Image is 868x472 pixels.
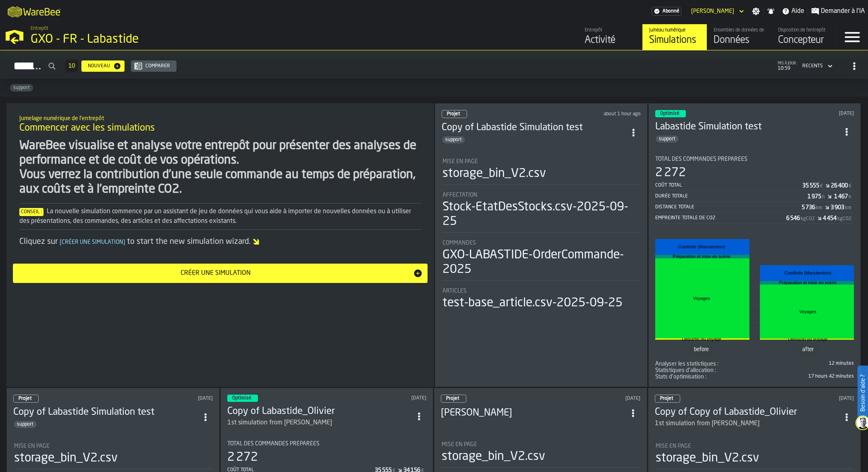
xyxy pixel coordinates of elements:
[31,32,248,47] div: GXO - FR - Labastide
[837,216,851,222] span: kgCO2
[656,232,853,359] div: stat-
[655,361,718,367] span: Analyser les statistiques :
[714,34,765,47] div: Données
[442,192,640,233] div: stat-Affectation
[442,296,623,310] div: test-base_article.csv-2025-09-25
[660,111,679,116] span: Optimisé
[656,443,853,469] div: stat-Mise en page
[655,156,854,162] div: Title
[816,205,822,211] span: km
[655,367,753,374] div: Title
[442,192,478,198] span: Affectation
[442,288,640,294] div: Title
[13,395,39,403] div: status-0 2
[749,7,763,15] label: button-toggle-Paramètres
[688,6,745,16] div: DropdownMenuValue-HUGO MANIGLIER
[802,347,814,353] text: after
[655,215,787,221] div: Empreinte totale de CO2
[442,441,640,468] div: stat-Mise en page
[858,366,867,420] label: Besoin d'aide ?
[648,103,861,387] div: ItemListCard-DashboardItemContainer
[822,194,825,200] span: h
[691,8,734,15] div: DropdownMenuValue-HUGO MANIGLIER
[442,200,640,229] div: Stock-EtatDesStocks.csv-2025-09-25
[442,137,465,143] span: support
[19,236,421,247] div: Cliquez sur to start the new simulation wizard.
[799,61,834,71] div: DropdownMenuValue-4
[655,156,854,224] div: stat-Total des commandes préparées
[554,111,640,117] div: Updated: 01/10/2025 09:31:24 Created: 25/09/2025 07:17:29
[442,158,478,165] span: Mise en page
[714,27,765,33] div: Ensembles de données de l'entrepôt
[6,103,434,387] div: ItemListCard-
[820,183,823,189] span: €
[62,60,81,73] div: ButtonLoadMore-En savoir plus-Prévenir-Première-Dernière
[442,192,640,198] div: Title
[849,183,851,189] span: €
[585,34,636,47] div: Activité
[655,150,854,380] section: card-SimulationDashboardCard-optimised
[227,441,320,447] span: Total des commandes préparées
[823,215,837,222] div: Stat Valeur
[655,166,686,180] div: 2 272
[227,405,412,418] h3: Copy of Labastide_Olivier
[14,451,118,466] div: storage_bin_V2.csv
[578,24,642,50] a: link-to-/wh/i/6d62c477-0d62-49a3-8ae2-182b02fd63a7/feed/
[778,61,797,66] span: mis à jour :
[655,374,753,380] div: Title
[655,367,716,374] span: Statistiques d'allocation :
[585,27,636,33] div: Entrepôt
[831,204,844,211] div: Stat Valeur
[836,24,868,50] label: button-toggle-Menu
[441,395,466,403] div: status-0 2
[660,396,673,401] span: Projet
[655,121,840,133] div: Labastide Simulation test
[13,110,428,139] div: title-Commencer avec les simulations
[662,8,679,14] span: Abonné
[123,239,125,245] span: ]
[845,205,851,211] span: km
[442,441,640,448] div: Title
[694,347,709,353] text: before
[655,204,802,210] div: Distance totale
[343,395,426,401] div: Updated: 05/06/2025 10:34:08 Created: 05/06/2025 10:32:43
[655,419,760,428] div: 1st simulation from [PERSON_NAME]
[227,418,332,428] div: 1st simulation from [PERSON_NAME]
[554,396,640,401] div: Updated: 05/06/2025 10:31:46 Created: 05/06/2025 10:23:25
[779,6,808,16] label: button-toggle-Aide
[227,441,427,447] div: Title
[655,361,753,367] div: Title
[771,24,836,50] a: link-to-/wh/i/6d62c477-0d62-49a3-8ae2-182b02fd63a7/designer
[655,361,854,367] div: stat-Analyser les statistiques :
[232,396,251,401] span: Optimisé
[127,396,213,401] div: Updated: 01/07/2025 15:00:28 Created: 26/06/2025 20:21:30
[831,183,848,189] div: Stat Valeur
[85,63,113,69] div: Nouveau
[14,443,50,449] span: Mise en page
[655,367,854,374] div: stat-Statistiques d'allocation :
[19,207,421,226] div: La nouvelle simulation commence par un assistant de jeu de données qui vous aide à importer de no...
[441,407,626,420] h3: [PERSON_NAME]
[442,150,641,312] section: card-SimulationDashboardCard-draft
[655,110,686,117] div: status-3 2
[756,361,854,366] div: 12 minutes
[14,443,212,469] div: stat-Mise en page
[442,240,640,281] div: stat-Commandes
[655,419,840,428] div: 1st simulation from Olivier
[656,443,853,449] div: Title
[19,114,421,122] h2: Sub Title
[227,450,258,465] div: 2 272
[655,374,854,380] div: stat-Stats d'optimisation :
[13,264,428,283] button: button-Créer une simulation
[442,158,640,165] div: Title
[770,111,854,116] div: Updated: 23/09/2025 15:04:27 Created: 09/06/2025 15:14:24
[14,422,37,427] span: support
[19,396,32,401] span: Projet
[18,268,413,278] div: Créer une simulation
